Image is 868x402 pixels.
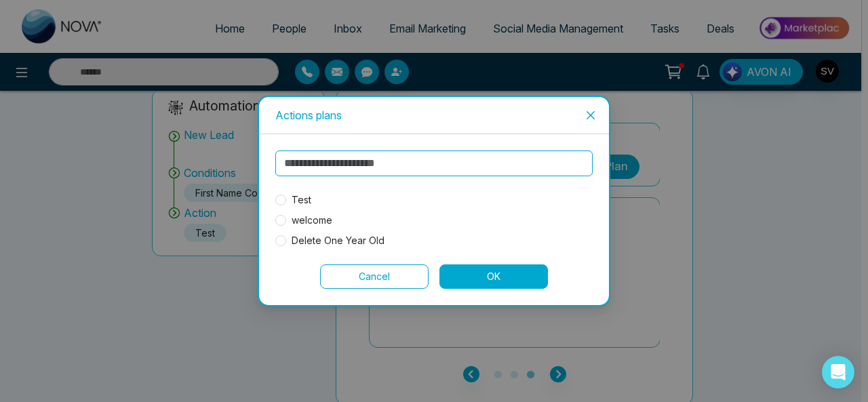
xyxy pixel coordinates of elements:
button: Close [572,97,609,134]
span: close [585,110,596,121]
span: Delete One Year Old [286,233,390,248]
div: Open Intercom Messenger [822,356,854,388]
div: Actions plans [275,108,593,123]
button: OK [439,264,548,289]
span: Test [286,193,317,207]
button: Cancel [320,264,429,289]
span: welcome [286,213,338,228]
